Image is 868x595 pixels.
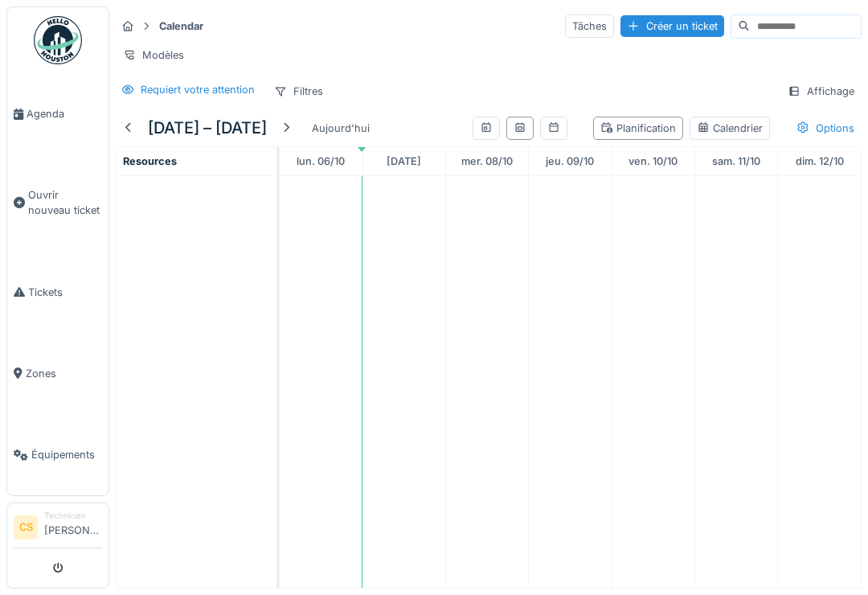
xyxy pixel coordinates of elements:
a: 9 octobre 2025 [542,150,598,172]
div: Filtres [267,80,330,103]
div: Requiert votre attention [141,82,255,97]
span: Ouvrir nouveau ticket [28,187,102,218]
li: [PERSON_NAME] [44,510,102,544]
span: Tickets [28,285,102,300]
a: 11 octobre 2025 [708,150,764,172]
a: 10 octobre 2025 [624,150,682,172]
a: 6 octobre 2025 [293,150,349,172]
li: CS [14,515,38,540]
a: 8 octobre 2025 [457,150,517,172]
a: Zones [7,333,108,414]
div: Planification [600,121,676,136]
div: Options [789,117,862,140]
a: Équipements [7,414,108,495]
div: Aujourd'hui [305,117,376,139]
div: Tâches [565,14,614,38]
div: Technicien [44,510,102,522]
h5: [DATE] – [DATE] [148,118,267,137]
div: Créer un ticket [620,15,724,37]
div: Affichage [780,80,862,103]
a: Tickets [7,252,108,333]
a: CS Technicien[PERSON_NAME] [14,510,102,548]
strong: Calendar [153,18,210,34]
span: Agenda [27,106,102,121]
div: Modèles [116,43,191,67]
div: Calendrier [697,121,763,136]
a: 7 octobre 2025 [383,150,425,172]
a: Agenda [7,73,108,154]
span: Zones [26,366,102,381]
img: Badge_color-CXgf-gQk.svg [34,16,82,64]
a: 12 octobre 2025 [792,150,848,172]
span: Équipements [31,447,102,462]
span: Resources [123,155,177,167]
a: Ouvrir nouveau ticket [7,154,108,251]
